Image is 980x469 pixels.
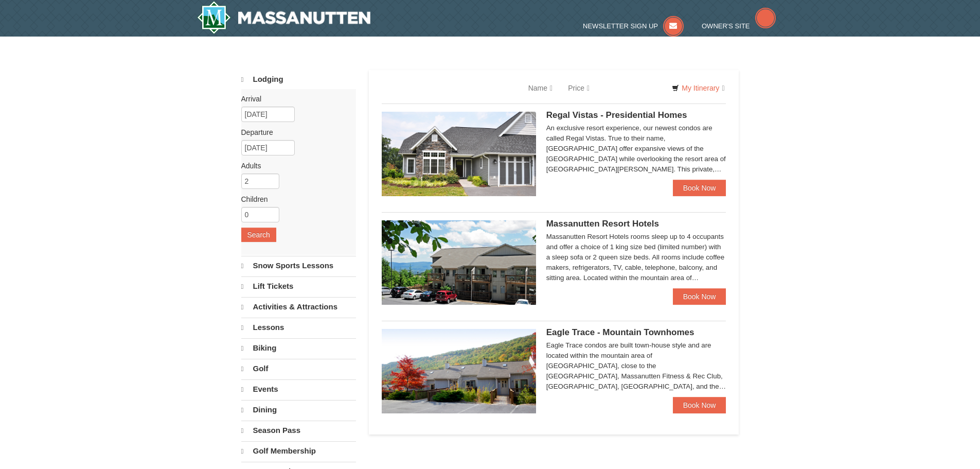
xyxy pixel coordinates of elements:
[241,194,348,204] label: Children
[521,78,560,98] a: Name
[241,379,356,399] a: Events
[241,228,276,242] button: Search
[560,78,597,98] a: Price
[546,123,726,175] div: An exclusive resort experience, our newest condos are called Regal Vistas. True to their name, [G...
[197,1,371,34] img: Massanutten Resort Logo
[382,112,536,196] img: 19218991-1-902409a9.jpg
[702,22,750,30] span: Owner's Site
[673,288,726,305] a: Book Now
[665,80,731,96] a: My Itinerary
[673,397,726,413] a: Book Now
[546,232,726,283] div: Massanutten Resort Hotels rooms sleep up to 4 occupants and offer a choice of 1 king size bed (li...
[241,400,356,420] a: Dining
[241,297,356,317] a: Activities & Attractions
[546,219,659,229] span: Massanutten Resort Hotels
[197,1,371,34] a: Massanutten Resort
[241,256,356,275] a: Snow Sports Lessons
[241,94,348,104] label: Arrival
[546,110,687,120] span: Regal Vistas - Presidential Homes
[382,220,536,305] img: 19219026-1-e3b4ac8e.jpg
[583,22,684,30] a: Newsletter Sign Up
[241,318,356,337] a: Lessons
[546,327,694,337] span: Eagle Trace - Mountain Townhomes
[241,338,356,358] a: Biking
[241,359,356,378] a: Golf
[583,22,658,30] span: Newsletter Sign Up
[241,421,356,440] a: Season Pass
[382,329,536,413] img: 19218983-1-9b289e55.jpg
[241,276,356,296] a: Lift Tickets
[241,70,356,89] a: Lodging
[241,441,356,461] a: Golf Membership
[673,180,726,196] a: Book Now
[546,340,726,392] div: Eagle Trace condos are built town-house style and are located within the mountain area of [GEOGRA...
[241,127,348,137] label: Departure
[702,22,776,30] a: Owner's Site
[241,161,348,171] label: Adults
